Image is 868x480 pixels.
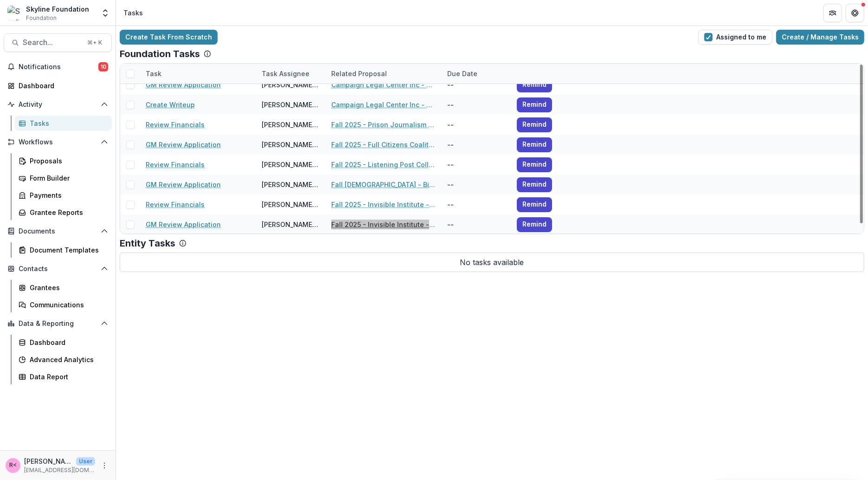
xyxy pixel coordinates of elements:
[846,4,864,22] button: Get Help
[442,155,511,175] div: --
[4,261,112,276] button: Open Contacts
[146,180,221,189] a: GM Review Application
[99,460,110,471] button: More
[19,63,98,71] span: Notifications
[99,4,112,22] button: Open entity switcher
[15,170,112,186] a: Form Builder
[30,173,104,183] div: Form Builder
[331,120,436,130] a: Fall 2025 - Prison Journalism Project - Renewal Application
[442,95,511,115] div: --
[30,372,104,382] div: Data Report
[442,195,511,214] div: --
[442,69,483,78] div: Due Date
[331,220,436,229] a: Fall 2025 - Invisible Institute - New Application
[76,457,95,466] p: User
[823,4,842,22] button: Partners
[256,64,326,84] div: Task Assignee
[26,14,57,22] span: Foundation
[15,205,112,220] a: Grantee Reports
[4,97,112,112] button: Open Activity
[262,180,320,189] div: [PERSON_NAME] <[PERSON_NAME][EMAIL_ADDRESS][DOMAIN_NAME]>
[120,30,218,45] a: Create Task From Scratch
[517,78,552,92] button: Remind
[19,227,97,235] span: Documents
[30,118,104,128] div: Tasks
[15,242,112,258] a: Document Templates
[26,4,89,14] div: Skyline Foundation
[517,157,552,172] button: Remind
[4,33,112,52] button: Search...
[517,117,552,132] button: Remind
[30,208,104,217] div: Grantee Reports
[85,38,104,48] div: ⌘ + K
[517,177,552,192] button: Remind
[326,64,442,84] div: Related Proposal
[4,224,112,239] button: Open Documents
[4,59,112,74] button: Notifications10
[262,100,320,110] div: [PERSON_NAME] <[PERSON_NAME][EMAIL_ADDRESS][DOMAIN_NAME]>
[120,6,147,19] nav: breadcrumb
[517,137,552,152] button: Remind
[698,30,772,45] button: Assigned to me
[15,369,112,384] a: Data Report
[146,140,221,149] a: GM Review Application
[15,116,112,131] a: Tasks
[24,466,95,474] p: [EMAIL_ADDRESS][DOMAIN_NAME]
[442,115,511,135] div: --
[442,64,511,84] div: Due Date
[331,200,436,209] a: Fall 2025 - Invisible Institute - New Application
[262,140,320,149] div: [PERSON_NAME] <[PERSON_NAME][EMAIL_ADDRESS][DOMAIN_NAME]>
[146,100,195,110] a: Create Writeup
[30,300,104,310] div: Communications
[15,335,112,350] a: Dashboard
[262,160,320,169] div: [PERSON_NAME] <[PERSON_NAME][EMAIL_ADDRESS][DOMAIN_NAME]>
[19,265,97,273] span: Contacts
[30,245,104,255] div: Document Templates
[146,200,205,209] a: Review Financials
[442,175,511,195] div: --
[262,80,320,90] div: [PERSON_NAME] <[PERSON_NAME][EMAIL_ADDRESS][DOMAIN_NAME]>
[15,297,112,312] a: Communications
[262,120,320,130] div: [PERSON_NAME] <[PERSON_NAME][EMAIL_ADDRESS][DOMAIN_NAME]>
[262,200,320,209] div: [PERSON_NAME] <[PERSON_NAME][EMAIL_ADDRESS][DOMAIN_NAME]>
[776,30,864,45] a: Create / Manage Tasks
[140,64,256,84] div: Task
[262,220,320,229] div: [PERSON_NAME] <[PERSON_NAME][EMAIL_ADDRESS][DOMAIN_NAME]>
[146,160,205,169] a: Review Financials
[15,352,112,367] a: Advanced Analytics
[123,8,143,18] div: Tasks
[442,75,511,95] div: --
[30,283,104,292] div: Grantees
[19,320,97,328] span: Data & Reporting
[19,81,104,91] div: Dashboard
[7,6,22,20] img: Skyline Foundation
[256,69,315,78] div: Task Assignee
[19,101,97,109] span: Activity
[4,135,112,149] button: Open Workflows
[140,69,167,78] div: Task
[326,69,392,78] div: Related Proposal
[15,280,112,295] a: Grantees
[517,217,552,232] button: Remind
[331,160,436,169] a: Fall 2025 - Listening Post Collective (project of Internews Network) New Application
[146,80,221,90] a: GM Review Application
[9,462,17,468] div: Rose Brookhouse <rose@skylinefoundation.org>
[15,153,112,169] a: Proposals
[30,156,104,166] div: Proposals
[98,62,108,71] span: 10
[30,337,104,347] div: Dashboard
[331,140,436,149] a: Fall 2025 - Full Citizens Coalition - Renewal Application
[4,316,112,331] button: Open Data & Reporting
[517,197,552,212] button: Remind
[30,355,104,364] div: Advanced Analytics
[24,456,72,466] p: [PERSON_NAME] <[PERSON_NAME][EMAIL_ADDRESS][DOMAIN_NAME]>
[23,38,82,47] span: Search...
[15,188,112,203] a: Payments
[4,78,112,93] a: Dashboard
[120,238,175,249] p: Entity Tasks
[146,220,221,229] a: GM Review Application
